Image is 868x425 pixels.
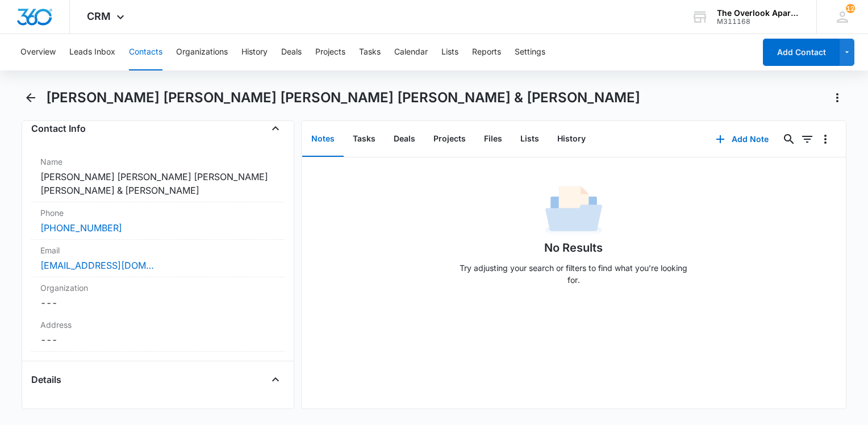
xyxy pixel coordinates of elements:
[40,170,276,197] dd: [PERSON_NAME] [PERSON_NAME] [PERSON_NAME] [PERSON_NAME] & [PERSON_NAME]
[40,407,276,419] label: Source
[315,34,345,70] button: Projects
[22,89,39,107] button: Back
[31,314,285,352] div: Address---
[704,126,780,153] button: Add Note
[40,221,122,235] a: [PHONE_NUMBER]
[40,207,276,219] label: Phone
[545,182,602,239] img: No Data
[31,151,285,202] div: Name[PERSON_NAME] [PERSON_NAME] [PERSON_NAME] [PERSON_NAME] & [PERSON_NAME]
[359,34,381,70] button: Tasks
[266,370,285,389] button: Close
[828,89,846,107] button: Actions
[40,319,276,331] label: Address
[46,89,640,106] h1: [PERSON_NAME] [PERSON_NAME] [PERSON_NAME] [PERSON_NAME] & [PERSON_NAME]
[717,18,800,26] div: account id
[846,4,855,13] span: 12
[40,296,276,310] dd: ---
[31,122,86,135] h4: Contact Info
[31,202,285,240] div: Phone[PHONE_NUMBER]
[31,277,285,314] div: Organization---
[344,122,385,157] button: Tasks
[40,282,276,294] label: Organization
[241,34,268,70] button: History
[472,34,501,70] button: Reports
[40,156,276,168] label: Name
[475,122,511,157] button: Files
[266,119,285,137] button: Close
[87,10,111,22] span: CRM
[20,34,56,70] button: Overview
[763,39,840,66] button: Add Contact
[846,4,855,13] div: notifications count
[281,34,302,70] button: Deals
[40,333,276,347] dd: ---
[548,122,595,157] button: History
[780,130,798,148] button: Search...
[441,34,458,70] button: Lists
[717,9,800,18] div: account name
[129,34,162,70] button: Contacts
[816,130,834,148] button: Overflow Menu
[31,240,285,277] div: Email[EMAIL_ADDRESS][DOMAIN_NAME]
[385,122,424,157] button: Deals
[40,259,154,272] a: [EMAIL_ADDRESS][DOMAIN_NAME]
[69,34,115,70] button: Leads Inbox
[798,130,816,148] button: Filters
[454,262,693,286] p: Try adjusting your search or filters to find what you’re looking for.
[394,34,428,70] button: Calendar
[544,239,603,256] h1: No Results
[31,373,61,386] h4: Details
[515,34,545,70] button: Settings
[40,244,276,256] label: Email
[302,122,344,157] button: Notes
[424,122,475,157] button: Projects
[511,122,548,157] button: Lists
[176,34,228,70] button: Organizations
